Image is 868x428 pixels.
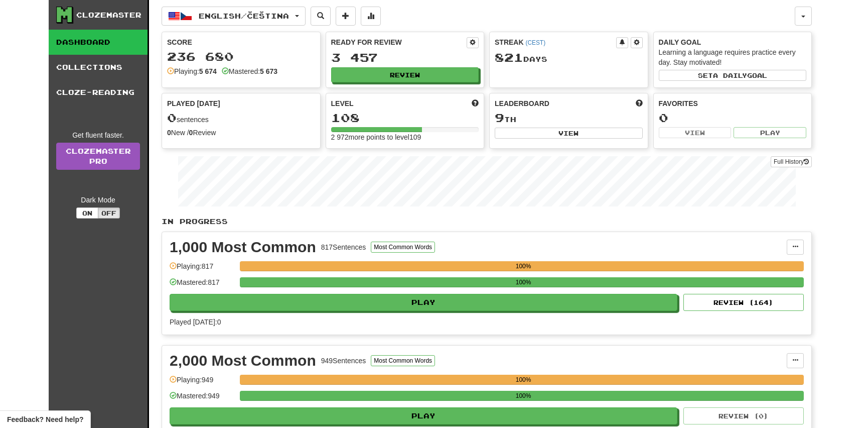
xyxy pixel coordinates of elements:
div: 100% [243,375,804,385]
button: Add sentence to collection [336,7,356,26]
button: Most Common Words [371,242,435,253]
span: This week in points, UTC [636,98,643,109]
div: Get fluent faster. [56,130,140,140]
div: Day s [495,51,643,64]
div: 100% [243,391,804,401]
button: Play [170,407,677,424]
div: 100% [243,277,804,287]
button: Full History [771,156,812,167]
div: Score [167,37,315,47]
a: Cloze-Reading [49,80,148,105]
div: 0 [659,112,807,124]
div: Daily Goal [659,37,807,47]
span: Leaderboard [495,98,549,109]
button: Most Common Words [371,355,435,366]
div: Mastered: 949 [170,391,235,407]
span: Level [331,98,354,109]
div: 1,000 Most Common [170,240,316,255]
button: More stats [361,7,381,26]
strong: 0 [167,129,171,137]
div: th [495,112,643,125]
span: Open feedback widget [7,414,83,424]
a: Dashboard [49,30,148,55]
button: Seta dailygoal [659,70,807,81]
button: Off [98,207,120,219]
div: 236 680 [167,50,315,63]
button: Review (164) [683,294,804,311]
div: 2,000 Most Common [170,353,316,368]
div: Mastered: 817 [170,277,235,294]
button: English/Čeština [162,7,306,26]
button: On [76,207,98,219]
span: Played [DATE] [167,98,220,109]
p: In Progress [162,217,812,227]
div: Dark Mode [56,195,140,205]
div: Playing: 949 [170,375,235,391]
span: Score more points to level up [472,98,479,109]
div: sentences [167,112,315,125]
button: View [495,128,643,139]
div: Learning a language requires practice every day. Stay motivated! [659,47,807,67]
span: English / Čeština [199,12,289,20]
button: Review [331,67,479,82]
div: Streak [495,37,616,47]
div: 2 972 more points to level 109 [331,132,479,142]
span: 9 [495,111,504,125]
div: New / Review [167,128,315,138]
div: 3 457 [331,51,479,64]
div: Mastered: [222,66,277,76]
span: a daily [713,72,747,79]
button: View [659,127,732,138]
div: Clozemaster [76,10,141,20]
strong: 5 674 [199,67,217,75]
div: Playing: [167,66,217,76]
button: Play [734,127,806,138]
span: 0 [167,111,177,125]
div: 108 [331,112,479,124]
div: 949 Sentences [321,356,366,366]
button: Review (0) [683,407,804,424]
span: Played [DATE]: 0 [170,318,221,326]
a: Collections [49,55,148,80]
button: Search sentences [311,7,331,26]
div: Favorites [659,98,807,109]
div: 817 Sentences [321,242,366,252]
button: Play [170,294,677,311]
strong: 0 [189,129,193,137]
strong: 5 673 [260,67,277,75]
div: Playing: 817 [170,261,235,278]
span: 821 [495,50,523,64]
a: ClozemasterPro [56,143,140,170]
a: (CEST) [525,39,545,46]
div: Ready for Review [331,37,467,47]
div: 100% [243,261,804,271]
